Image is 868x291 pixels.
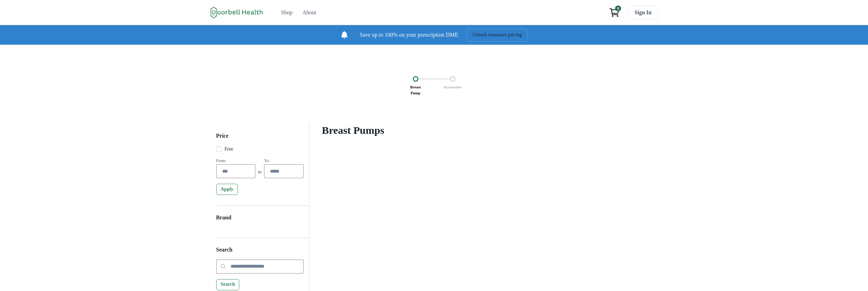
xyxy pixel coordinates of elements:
[225,145,233,153] p: Free
[298,6,320,20] a: About
[277,6,297,20] a: Shop
[408,82,423,98] p: Breast Pump
[258,169,261,178] p: to
[216,279,240,290] button: Search
[281,8,293,17] div: Shop
[322,124,640,137] h4: Breast Pumps
[216,158,255,163] div: From:
[216,132,304,145] h5: Price
[216,184,238,195] button: Apply
[216,214,304,227] h5: Brand
[606,6,623,20] a: View cart
[216,246,304,259] h5: Search
[628,6,657,20] a: Sign In
[360,31,458,39] p: Save up to 100% on your prescription DME
[302,8,316,17] div: About
[264,158,303,163] div: To:
[441,82,464,93] p: Accessories
[615,6,621,11] span: 0
[467,29,528,42] button: Unlock insurance pricing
